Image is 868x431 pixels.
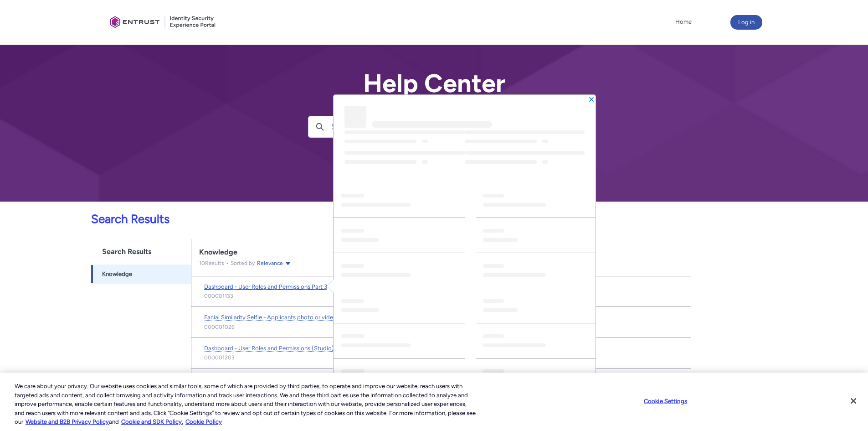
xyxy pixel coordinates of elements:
[637,392,694,410] button: Cookie Settings
[204,292,233,300] lightning-formatted-text: 000001133
[204,283,327,290] span: Dashboard - User Roles and Permissions Part 3
[308,69,560,98] h2: Help Center
[730,15,762,30] button: Log in
[199,248,683,257] div: Knowledge
[204,323,235,331] lightning-formatted-text: 000001026
[588,96,595,102] button: Close
[204,353,235,362] lightning-formatted-text: 000001203
[121,418,183,425] a: Cookie and SDK Policy.
[224,259,292,268] div: Sorted by
[199,259,224,267] p: 10 Results
[5,210,691,228] p: Search Results
[91,265,190,284] a: Knowledge
[843,391,863,411] button: Close
[257,259,292,268] button: Relevance
[91,239,190,265] h1: Search Results
[673,15,694,29] a: Home
[102,270,132,279] span: Knowledge
[308,116,331,137] button: Search
[185,418,222,425] a: Cookie Policy
[224,260,231,266] span: •
[15,382,478,426] div: We care about your privacy. Our website uses cookies and similar tools, some of which are provide...
[26,418,109,425] a: More information about our cookie policy., opens in a new tab
[204,314,388,321] span: Facial Similarity Selfie - Applicants photo or video selfie requirements
[204,345,334,352] span: Dashboard - User Roles and Permissions (Studio)
[331,116,560,137] input: Search for articles, cases, videos...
